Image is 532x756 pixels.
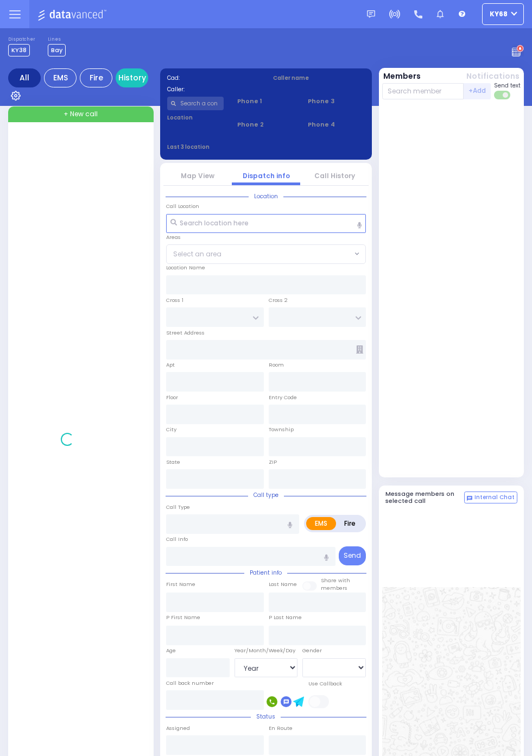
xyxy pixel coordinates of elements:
[237,97,294,106] span: Phone 1
[37,8,110,21] img: Logo
[302,647,322,654] label: Gender
[237,120,294,129] span: Phone 2
[269,581,297,588] label: Last Name
[269,361,284,369] label: Room
[48,36,66,43] label: Lines
[494,90,511,100] label: Turn off text
[167,74,259,82] label: Cad:
[243,171,290,180] a: Dispatch info
[466,71,520,82] button: Notifications
[382,83,464,99] input: Search member
[166,614,200,621] label: P First Name
[269,394,297,401] label: Entry Code
[166,264,205,272] label: Location Name
[314,171,355,180] a: Call History
[166,503,190,511] label: Call Type
[490,9,508,19] span: ky68
[166,234,181,241] label: Areas
[339,546,366,565] button: Send
[8,36,35,43] label: Dispatcher
[166,724,190,732] label: Assigned
[269,614,302,621] label: P Last Name
[48,44,66,56] span: Bay
[308,680,342,688] label: Use Callback
[321,584,347,591] span: members
[467,496,472,501] img: comment-alt.png
[8,68,41,87] div: All
[249,192,283,200] span: Location
[167,85,259,93] label: Caller:
[269,724,293,732] label: En Route
[308,120,365,129] span: Phone 4
[44,68,77,87] div: EMS
[80,68,112,87] div: Fire
[8,44,30,56] span: KY38
[166,581,195,588] label: First Name
[166,426,176,433] label: City
[251,713,281,721] span: Status
[306,517,336,530] label: EMS
[269,426,294,433] label: Township
[494,81,521,90] span: Send text
[166,214,366,234] input: Search location here
[482,3,524,25] button: ky68
[167,114,224,122] label: Location
[173,249,221,259] span: Select an area
[181,171,214,180] a: Map View
[308,97,365,106] span: Phone 3
[464,492,517,503] button: Internal Chat
[166,679,214,687] label: Call back number
[367,10,375,18] img: message.svg
[166,647,176,654] label: Age
[383,71,421,82] button: Members
[335,517,364,530] label: Fire
[166,458,180,466] label: State
[273,74,365,82] label: Caller name
[167,97,224,110] input: Search a contact
[166,361,175,369] label: Apt
[166,394,178,401] label: Floor
[235,647,298,654] div: Year/Month/Week/Day
[166,203,199,210] label: Call Location
[166,297,183,304] label: Cross 1
[474,494,515,501] span: Internal Chat
[166,329,205,337] label: Street Address
[321,577,350,584] small: Share with
[248,491,284,499] span: Call type
[116,68,148,87] a: History
[166,535,188,543] label: Call Info
[244,569,287,577] span: Patient info
[356,345,363,354] span: Other building occupants
[269,458,277,466] label: ZIP
[167,143,267,151] label: Last 3 location
[64,109,98,119] span: + New call
[385,490,465,505] h5: Message members on selected call
[269,297,288,304] label: Cross 2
